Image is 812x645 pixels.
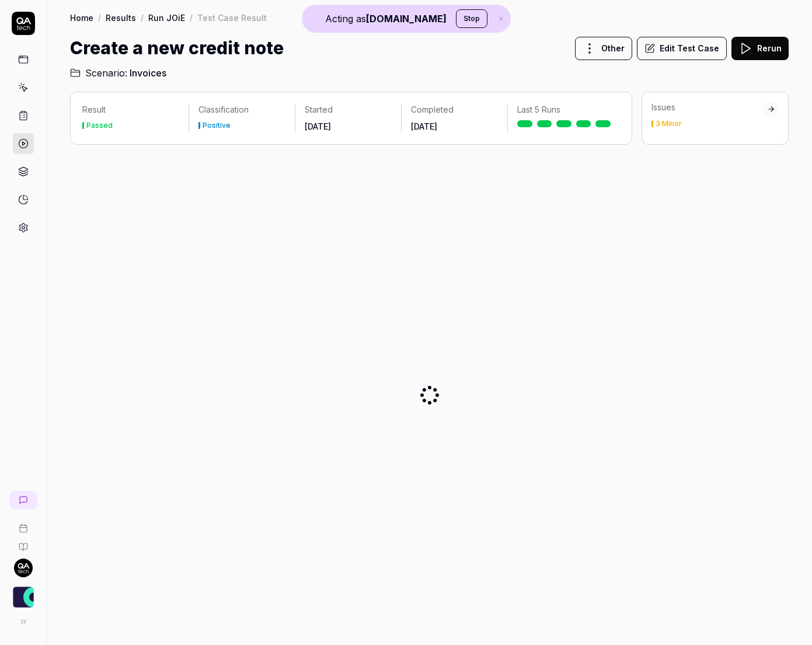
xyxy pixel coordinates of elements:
[86,122,113,129] div: Passed
[141,12,144,23] div: /
[197,12,267,23] div: Test Case Result
[148,12,185,23] a: Run JOiE
[130,66,166,80] span: Invoices
[656,120,682,127] div: 3 Minor
[106,12,136,23] a: Results
[411,121,437,131] time: [DATE]
[70,35,284,61] h1: Create a new credit note
[5,577,41,610] button: AdminPulse - 0475.384.429 Logo
[411,104,498,116] p: Completed
[305,104,392,116] p: Started
[14,559,33,577] img: 7ccf6c19-61ad-4a6c-8811-018b02a1b829.jpg
[5,533,41,552] a: Documentation
[5,514,41,533] a: Book a call with us
[651,102,764,113] div: Issues
[575,37,632,60] button: Other
[70,66,166,80] a: Scenario:Invoices
[203,122,231,129] div: Positive
[9,491,37,510] a: New conversation
[456,9,487,28] button: Stop
[305,121,331,131] time: [DATE]
[82,104,179,116] p: Result
[731,37,789,60] button: Rerun
[637,37,727,60] button: Edit Test Case
[517,104,611,116] p: Last 5 Runs
[83,66,127,80] span: Scenario:
[198,104,285,116] p: Classification
[98,12,101,23] div: /
[70,12,93,23] a: Home
[190,12,193,23] div: /
[13,587,34,608] img: AdminPulse - 0475.384.429 Logo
